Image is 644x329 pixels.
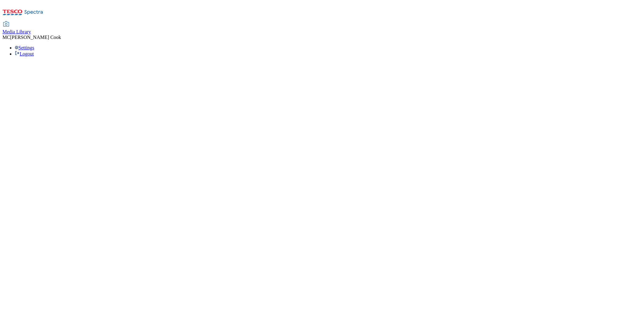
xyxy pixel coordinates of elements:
span: MC [2,35,10,40]
span: Media Library [2,29,31,34]
a: Logout [15,51,34,56]
a: Media Library [2,22,31,35]
a: Settings [15,45,34,50]
span: [PERSON_NAME] Cook [10,35,61,40]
